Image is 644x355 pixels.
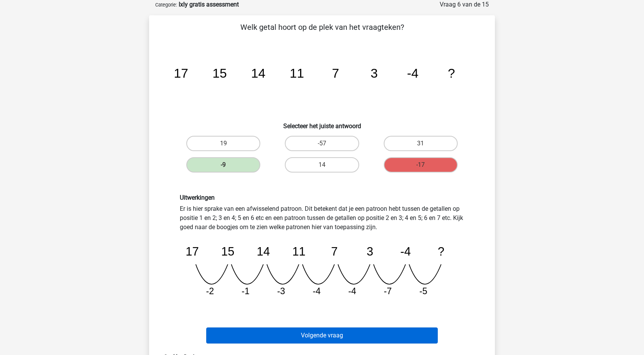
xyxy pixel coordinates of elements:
label: 14 [285,157,359,173]
p: Welk getal hoort op de plek van het vraagteken? [161,21,483,33]
label: -9 [186,157,260,173]
tspan: 17 [186,245,199,258]
tspan: -2 [206,286,214,296]
div: Er is hier sprake van een afwisselend patroon. Dit betekent dat je een patroon hebt tussen de get... [174,194,470,303]
button: Volgende vraag [206,327,438,344]
tspan: ? [438,245,444,258]
tspan: -4 [313,286,321,296]
tspan: 3 [371,66,378,80]
label: 31 [384,136,458,151]
tspan: 11 [290,66,304,80]
h6: Selecteer het juiste antwoord [161,116,483,130]
tspan: 17 [174,66,188,80]
tspan: -5 [419,286,427,296]
tspan: -4 [348,286,356,296]
tspan: ? [448,66,455,80]
h6: Uitwerkingen [180,194,464,201]
tspan: 11 [292,245,306,258]
tspan: 14 [257,245,270,258]
tspan: 14 [251,66,265,80]
tspan: -4 [407,66,419,80]
tspan: -7 [384,286,392,296]
label: 19 [186,136,260,151]
label: -17 [384,157,458,173]
tspan: 3 [367,245,373,258]
tspan: 7 [332,66,339,80]
tspan: -4 [400,245,411,258]
tspan: 15 [212,66,227,80]
label: -57 [285,136,359,151]
tspan: 15 [221,245,234,258]
tspan: -1 [242,286,250,296]
strong: Ixly gratis assessment [179,1,239,8]
small: Categorie: [155,2,177,8]
tspan: 7 [331,245,338,258]
tspan: -3 [277,286,285,296]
